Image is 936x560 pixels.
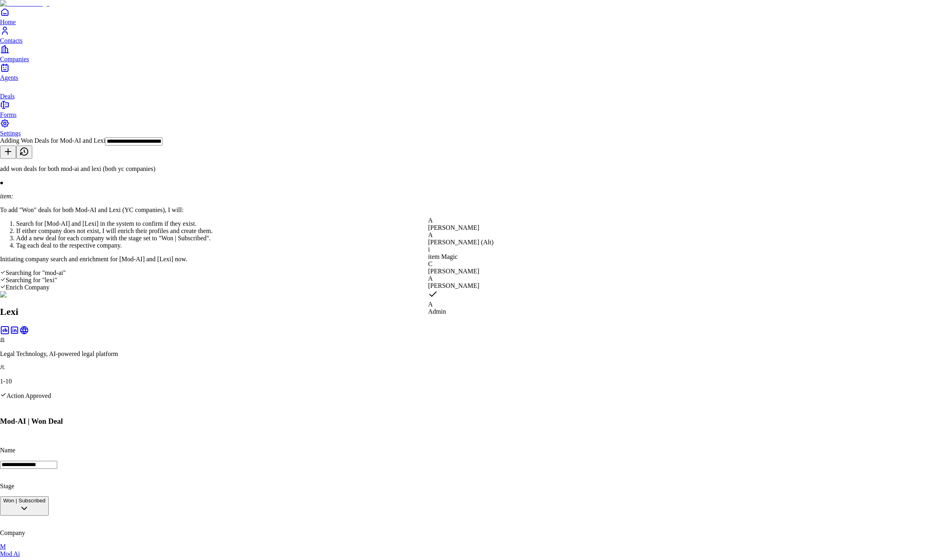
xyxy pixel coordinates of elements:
div: A [428,275,493,282]
span: [PERSON_NAME] [428,268,479,275]
div: C [428,260,493,268]
div: A [428,231,493,239]
div: A [428,217,493,224]
span: [PERSON_NAME] [428,224,479,231]
div: A [428,301,493,308]
span: Admin [428,308,446,315]
div: i [428,246,493,253]
span: [PERSON_NAME] (Alt) [428,239,493,246]
span: [PERSON_NAME] [428,282,479,289]
span: item Magic [428,253,458,260]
